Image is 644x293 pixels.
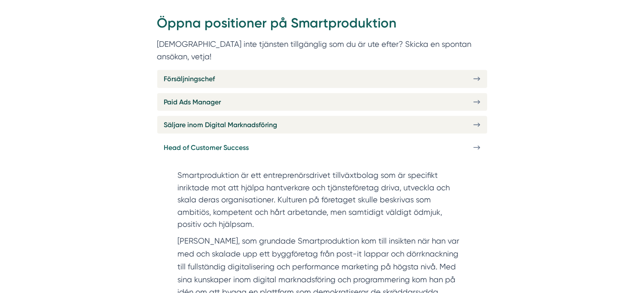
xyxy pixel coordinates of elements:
[157,93,487,111] a: Paid Ads Manager
[157,14,487,38] h2: Öppna positioner på Smartproduktion
[157,139,487,156] a: Head of Customer Success
[164,142,249,153] span: Head of Customer Success
[178,169,467,235] section: Smartproduktion är ett entreprenörsdrivet tillväxtbolag som är specifikt inriktade mot att hjälpa...
[164,97,221,107] span: Paid Ads Manager
[157,70,487,88] a: Försäljningschef
[164,119,278,130] span: Säljare inom Digital Marknadsföring
[157,116,487,134] a: Säljare inom Digital Marknadsföring
[157,38,487,63] p: [DEMOGRAPHIC_DATA] inte tjänsten tillgänglig som du är ute efter? Skicka en spontan ansökan, vetja!
[164,73,215,84] span: Försäljningschef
